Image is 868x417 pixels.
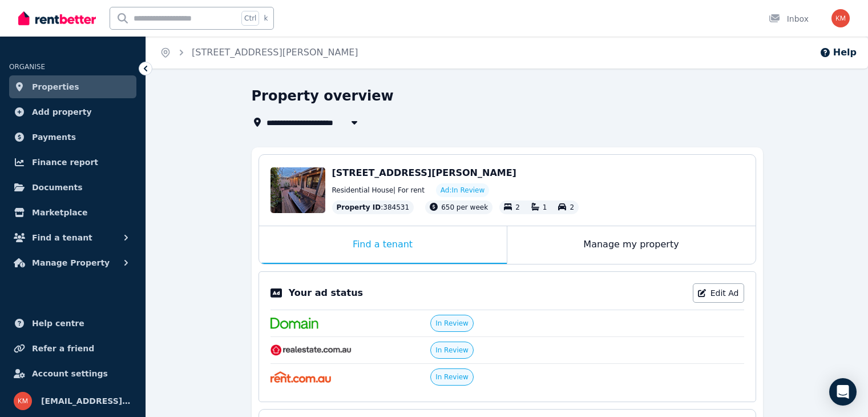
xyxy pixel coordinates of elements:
[9,362,136,385] a: Account settings
[18,10,96,27] img: RentBetter
[32,105,92,119] span: Add property
[435,372,469,382] span: In Review
[332,167,516,178] span: [STREET_ADDRESS][PERSON_NAME]
[435,319,469,328] span: In Review
[32,155,98,169] span: Finance report
[543,203,547,211] span: 1
[337,203,381,212] span: Property ID
[41,394,132,408] span: [EMAIL_ADDRESS][DOMAIN_NAME]
[435,346,469,355] span: In Review
[32,181,83,194] span: Documents
[271,318,318,329] img: Domain.com.au
[289,286,363,300] p: Your ad status
[259,226,507,264] div: Find a tenant
[271,371,332,383] img: Rent.com.au
[332,186,425,195] span: Residential House | For rent
[32,80,79,94] span: Properties
[9,151,136,174] a: Finance report
[264,14,268,23] span: k
[9,226,136,249] button: Find a tenant
[769,13,809,25] div: Inbox
[9,75,136,98] a: Properties
[9,312,136,335] a: Help centre
[693,283,744,303] a: Edit Ad
[9,63,45,71] span: ORGANISE
[9,251,136,274] button: Manage Property
[252,87,394,105] h1: Property overview
[32,316,84,330] span: Help centre
[146,37,372,69] nav: Breadcrumb
[819,46,857,59] button: Help
[332,201,414,214] div: : 384531
[441,186,485,195] span: Ad: In Review
[9,201,136,224] a: Marketplace
[507,226,756,264] div: Manage my property
[241,11,259,26] span: Ctrl
[9,337,136,360] a: Refer a friend
[32,206,87,219] span: Marketplace
[831,9,850,27] img: km.redding1@gmail.com
[441,203,488,211] span: 650 per week
[32,367,108,380] span: Account settings
[32,231,92,244] span: Find a tenant
[9,126,136,149] a: Payments
[570,203,574,211] span: 2
[192,47,358,58] a: [STREET_ADDRESS][PERSON_NAME]
[829,378,857,406] div: Open Intercom Messenger
[32,256,110,270] span: Manage Property
[9,176,136,199] a: Documents
[14,392,32,410] img: km.redding1@gmail.com
[9,101,136,123] a: Add property
[32,342,94,355] span: Refer a friend
[32,130,76,144] span: Payments
[271,344,352,356] img: RealEstate.com.au
[515,203,520,211] span: 2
